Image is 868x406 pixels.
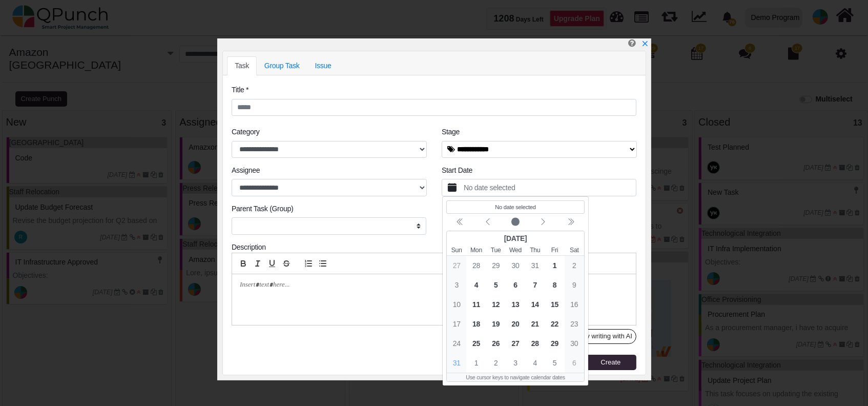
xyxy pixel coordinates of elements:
[502,215,529,229] button: Current month
[446,215,585,229] div: Calendar navigation
[446,200,585,214] output: No date selected
[525,246,545,255] small: Thursday
[565,334,584,353] div: 8/30/2025
[565,246,584,255] small: Saturday
[486,256,506,275] div: 7/29/2025
[527,335,543,352] span: 28
[507,316,524,332] span: 20
[628,38,636,47] i: Create Punch
[447,334,466,353] div: 8/24/2025
[506,334,525,353] div: 8/27/2025
[227,56,257,75] a: Task
[525,275,545,295] div: 8/7/2025
[232,204,426,217] legend: Parent Task (Group)
[567,218,575,226] svg: chevron double left
[507,335,524,352] span: 27
[232,242,636,253] div: Description
[525,314,545,334] div: 8/21/2025
[257,56,307,75] a: Group Task
[232,85,249,95] label: Title *
[547,316,563,332] span: 22
[527,257,543,274] span: 31
[527,355,543,371] span: 4
[446,215,474,229] button: Previous year
[507,277,524,293] span: 6
[525,256,545,275] div: 7/31/2025
[447,275,466,295] div: 8/3/2025
[447,231,584,246] div: [DATE]
[547,296,563,313] span: 15
[466,334,486,353] div: 8/25/2025
[442,165,636,179] legend: Start Date
[468,296,484,313] span: 11
[468,355,484,371] span: 1
[232,127,426,140] legend: Category
[447,246,466,255] small: Sunday
[547,257,563,274] span: 1
[527,316,543,332] span: 21
[545,353,564,373] div: 9/5/2025
[506,314,525,334] div: 8/20/2025
[466,275,486,295] div: 8/4/2025
[585,355,636,370] button: Create
[442,179,462,196] button: calendar fill
[547,277,563,293] span: 8
[547,335,563,352] span: 29
[525,334,545,353] div: 8/28/2025
[642,39,649,48] a: x
[462,179,636,196] label: No date selected
[506,246,525,255] small: Wednesday
[529,215,557,229] button: Next month
[545,246,564,255] small: Friday
[545,275,564,295] div: 8/8/2025
[566,329,636,344] button: Try writing with AI
[486,334,506,353] div: 8/26/2025
[468,257,484,274] span: 28
[506,256,525,275] div: 7/30/2025
[442,127,636,140] legend: Stage
[547,355,563,371] span: 5
[466,353,486,373] div: 9/1/2025
[307,56,339,75] a: Issue
[557,215,585,229] button: Next year
[565,353,584,373] div: 9/6/2025
[474,215,502,229] button: Previous month
[545,295,564,314] div: 8/15/2025
[565,295,584,314] div: 8/16/2025
[506,353,525,373] div: 9/3/2025
[507,296,524,313] span: 13
[232,165,426,179] legend: Assignee
[447,314,466,334] div: 8/17/2025
[447,373,584,381] div: Use cursor keys to navigate calendar dates
[488,257,504,274] span: 29
[525,353,545,373] div: 9/4/2025
[447,295,466,314] div: 8/10/2025
[565,256,584,275] div: 8/2/2025
[565,314,584,334] div: 8/23/2025
[507,355,524,371] span: 3
[486,275,506,295] div: 8/5/2025
[468,316,484,332] span: 18
[488,355,504,371] span: 2
[642,40,649,47] svg: x
[486,246,506,255] small: Tuesday
[447,353,466,373] div: 8/31/2025 (Today)
[484,218,492,226] svg: chevron left
[456,218,464,226] svg: chevron double left
[488,335,504,352] span: 26
[448,183,457,192] svg: calendar fill
[506,275,525,295] div: 8/6/2025
[466,256,486,275] div: 7/28/2025
[466,246,486,255] small: Monday
[545,334,564,353] div: 8/29/2025
[525,295,545,314] div: 8/14/2025
[488,277,504,293] span: 5
[488,296,504,313] span: 12
[486,314,506,334] div: 8/19/2025
[507,257,524,274] span: 30
[466,314,486,334] div: 8/18/2025
[468,335,484,352] span: 25
[488,316,504,332] span: 19
[511,218,520,226] svg: circle fill
[601,358,621,366] span: Create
